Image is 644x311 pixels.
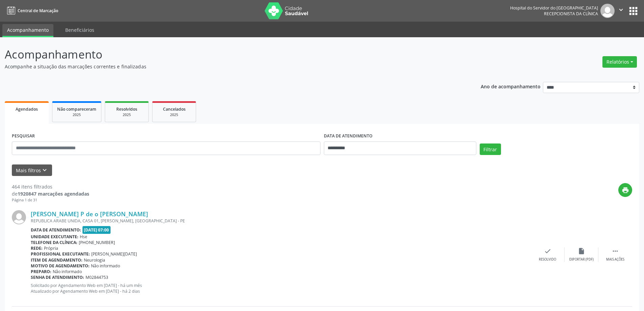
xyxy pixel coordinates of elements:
[622,186,629,194] i: print
[18,191,89,197] strong: 1920847 marcações agendadas
[84,257,105,263] span: Neurologia
[31,234,78,240] b: Unidade executante:
[569,257,594,262] div: Exportar (PDF)
[615,4,627,18] button: 
[618,183,632,197] button: print
[82,226,111,234] span: [DATE] 07:00
[602,56,637,68] button: Relatórios
[41,166,48,174] i: keyboard_arrow_down
[627,5,639,17] button: apps
[31,283,531,294] p: Solicitado por Agendamento Web em [DATE] - há um mês Atualizado por Agendamento Web em [DATE] - h...
[79,240,115,245] span: [PHONE_NUMBER]
[53,269,82,274] span: Não informado
[91,251,137,257] span: [PERSON_NAME][DATE]
[31,269,51,274] b: Preparo:
[12,164,52,176] button: Mais filtroskeyboard_arrow_down
[16,106,38,112] span: Agendados
[31,257,82,263] b: Item de agendamento:
[600,4,615,18] img: img
[2,24,53,37] a: Acompanhamento
[61,24,99,36] a: Beneficiários
[91,263,120,269] span: Não informado
[18,8,58,14] span: Central de Marcação
[480,143,501,155] button: Filtrar
[510,5,598,11] div: Hospital do Servidor do [GEOGRAPHIC_DATA]
[539,257,556,262] div: Resolvido
[612,247,619,255] i: 
[12,210,26,224] img: img
[324,131,373,141] label: DATA DE ATENDIMENTO
[544,247,551,255] i: check
[31,274,84,280] b: Senha de atendimento:
[163,106,186,112] span: Cancelados
[578,247,585,255] i: insert_drive_file
[31,210,148,218] a: [PERSON_NAME] P de o [PERSON_NAME]
[44,245,58,251] span: Própria
[5,5,58,16] a: Central de Marcação
[12,131,35,141] label: PESQUISAR
[31,251,90,257] b: Profissional executante:
[31,263,90,269] b: Motivo de agendamento:
[5,63,449,70] p: Acompanhe a situação das marcações correntes e finalizadas
[80,234,87,240] span: Hse
[544,11,598,17] span: Recepcionista da clínica
[57,112,96,117] div: 2025
[481,82,541,90] p: Ano de acompanhamento
[606,257,624,262] div: Mais ações
[57,106,96,112] span: Não compareceram
[5,46,449,63] p: Acompanhamento
[31,227,81,233] b: Data de atendimento:
[617,6,625,14] i: 
[31,218,531,224] div: REPUBLICA ARABE UNIDA, CASA 01, [PERSON_NAME], [GEOGRAPHIC_DATA] - PE
[31,245,43,251] b: Rede:
[12,197,89,203] div: Página 1 de 31
[116,106,137,112] span: Resolvidos
[86,274,108,280] span: M02844753
[157,112,191,117] div: 2025
[110,112,144,117] div: 2025
[12,183,89,190] div: 464 itens filtrados
[31,240,77,245] b: Telefone da clínica:
[12,190,89,197] div: de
